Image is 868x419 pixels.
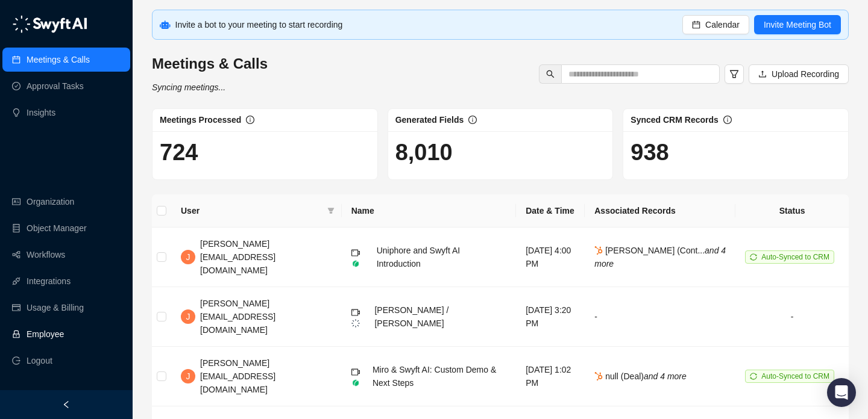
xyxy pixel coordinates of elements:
img: logo-05li4sbe.png [12,15,87,33]
span: Miro & Swyft AI: Custom Demo & Next Steps [373,365,496,388]
span: video-camera [351,368,360,376]
span: J [186,310,190,323]
td: [DATE] 4:00 PM [516,228,585,287]
span: Synced CRM Records [631,115,718,125]
span: logout [12,356,20,365]
h1: 8,010 [395,138,606,166]
span: Logout [27,349,52,373]
a: Employee [27,322,64,346]
span: info-circle [246,116,254,124]
a: Integrations [27,269,71,293]
h1: 938 [631,138,841,166]
img: grain-rgTwWAhv.png [351,259,360,268]
span: calendar [692,20,700,29]
span: Auto-Synced to CRM [761,372,829,380]
button: Upload Recording [749,64,849,84]
span: Invite a bot to your meeting to start recording [175,20,343,29]
span: video-camera [351,308,360,317]
button: Calendar [682,15,749,34]
i: Syncing meetings... [152,82,225,92]
span: sync [750,253,757,261]
a: Organization [27,190,74,214]
span: [PERSON_NAME][EMAIL_ADDRESS][DOMAIN_NAME] [200,358,275,394]
button: Invite Meeting Bot [754,15,841,34]
img: grain-rgTwWAhv.png [351,379,360,387]
th: Associated Records [585,194,735,228]
i: and 4 more [644,371,687,381]
span: left [62,400,71,409]
h1: 724 [160,138,370,166]
span: [PERSON_NAME] / [PERSON_NAME] [374,305,448,328]
a: Object Manager [27,216,87,240]
span: info-circle [723,116,732,124]
span: [PERSON_NAME][EMAIL_ADDRESS][DOMAIN_NAME] [200,299,275,335]
a: Meetings & Calls [27,48,90,72]
a: Approval Tasks [27,74,84,98]
h3: Meetings & Calls [152,54,268,73]
a: Insights [27,101,55,125]
span: Invite Meeting Bot [764,18,831,31]
td: [DATE] 3:20 PM [516,287,585,347]
td: [DATE] 1:02 PM [516,347,585,406]
th: Name [342,194,516,228]
span: Upload Recording [772,67,839,81]
span: filter [729,69,739,79]
span: [PERSON_NAME] (Cont... [594,246,726,268]
span: User [181,204,322,217]
td: - [735,287,849,347]
img: logo-small-inverted-DW8HDUn_.png [351,319,360,327]
th: Status [735,194,849,228]
td: - [585,287,735,347]
span: info-circle [468,116,477,124]
th: Date & Time [516,194,585,228]
span: null (Deal) [594,371,687,381]
span: [PERSON_NAME][EMAIL_ADDRESS][DOMAIN_NAME] [200,239,275,275]
span: J [186,250,190,264]
span: Generated Fields [395,115,464,125]
a: Workflows [27,243,65,267]
span: Auto-Synced to CRM [761,253,829,261]
span: Meetings Processed [160,115,241,125]
span: Calendar [705,18,740,31]
span: sync [750,373,757,380]
span: J [186,370,190,383]
i: and 4 more [594,246,726,268]
span: search [546,70,555,78]
div: Open Intercom Messenger [827,378,856,407]
span: filter [327,207,335,214]
span: Uniphore and Swyft AI Introduction [377,246,461,268]
span: video-camera [351,249,360,257]
span: upload [758,70,767,78]
a: Usage & Billing [27,296,84,320]
span: filter [325,202,337,220]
